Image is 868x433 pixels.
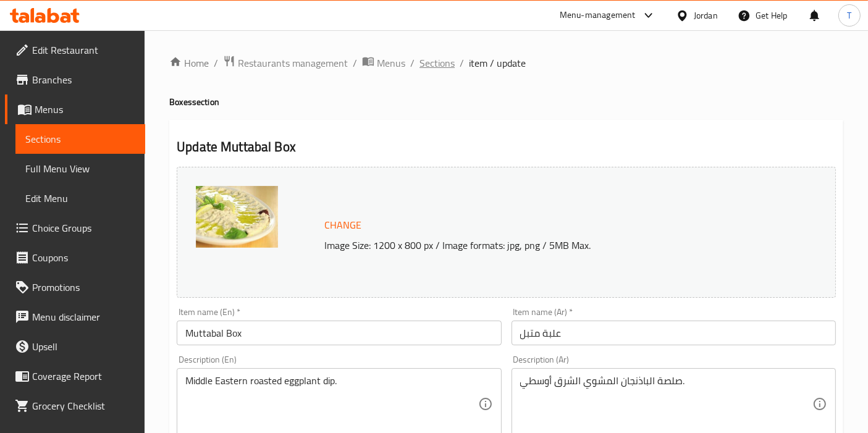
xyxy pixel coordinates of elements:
[169,96,843,108] h4: Boxes section
[512,321,836,345] input: Enter name Ar
[5,332,145,361] a: Upsell
[377,56,405,70] span: Menus
[15,183,145,213] a: Edit Menu
[25,161,135,176] span: Full Menu View
[362,55,405,71] a: Menus
[324,216,361,234] span: Change
[5,243,145,272] a: Coupons
[319,238,785,253] p: Image Size: 1200 x 800 px / Image formats: jpg, png / 5MB Max.
[560,8,636,23] div: Menu-management
[32,309,135,324] span: Menu disclaimer
[238,56,348,70] span: Restaurants management
[32,221,135,235] span: Choice Groups
[5,272,145,302] a: Promotions
[32,398,135,413] span: Grocery Checklist
[5,302,145,332] a: Menu disclaimer
[35,102,135,117] span: Menus
[32,43,135,57] span: Edit Restaurant
[223,55,348,71] a: Restaurants management
[32,369,135,384] span: Coverage Report
[419,56,455,70] a: Sections
[5,213,145,243] a: Choice Groups
[32,250,135,265] span: Coupons
[32,72,135,87] span: Branches
[15,124,145,154] a: Sections
[5,391,145,421] a: Grocery Checklist
[169,56,209,70] a: Home
[25,132,135,146] span: Sections
[214,56,218,70] li: /
[469,56,526,70] span: item / update
[5,361,145,391] a: Coverage Report
[319,212,366,238] button: Change
[169,55,843,71] nav: breadcrumb
[177,321,501,345] input: Enter name En
[694,9,718,22] div: Jordan
[5,95,145,124] a: Menus
[460,56,464,70] li: /
[5,35,145,65] a: Edit Restaurant
[196,186,278,248] img: mmw_638254295782983724
[5,65,145,95] a: Branches
[25,191,135,206] span: Edit Menu
[15,154,145,183] a: Full Menu View
[177,138,836,156] h2: Update Muttabal Box
[410,56,415,70] li: /
[847,9,851,22] span: T
[32,280,135,295] span: Promotions
[32,339,135,354] span: Upsell
[353,56,357,70] li: /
